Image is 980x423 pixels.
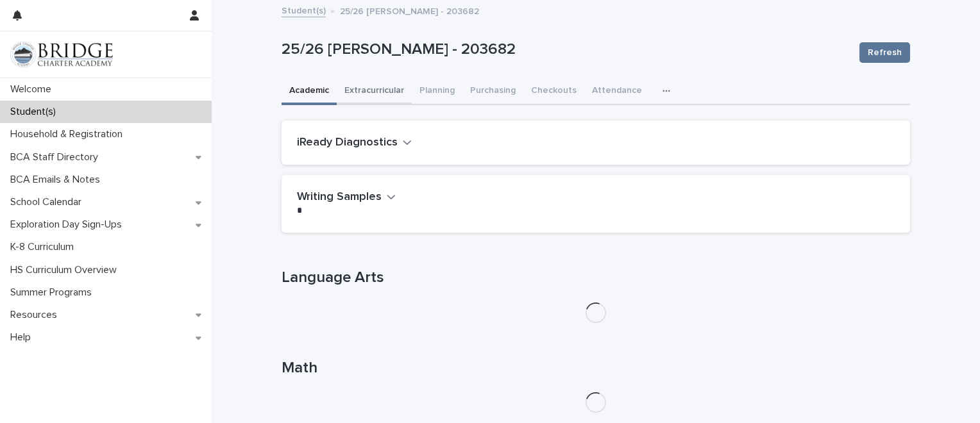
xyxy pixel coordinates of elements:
p: K-8 Curriculum [5,241,84,253]
h1: Language Arts [282,269,910,287]
button: Purchasing [462,78,523,105]
p: School Calendar [5,196,92,208]
p: Resources [5,309,67,321]
button: Extracurricular [337,78,412,105]
button: Checkouts [523,78,584,105]
p: Student(s) [5,106,66,118]
button: Academic [282,78,337,105]
p: Household & Registration [5,128,133,140]
p: 25/26 [PERSON_NAME] - 203682 [282,40,849,59]
p: BCA Staff Directory [5,151,108,163]
p: Help [5,331,41,344]
p: Exploration Day Sign-Ups [5,219,132,231]
h1: Math [282,359,910,377]
p: Summer Programs [5,286,102,299]
button: Planning [412,78,462,105]
h2: iReady Diagnostics [297,136,398,150]
p: Welcome [5,83,62,95]
button: Writing Samples [297,190,396,204]
p: 25/26 [PERSON_NAME] - 203682 [340,3,479,17]
span: Refresh [868,46,902,59]
button: Attendance [584,78,650,105]
p: HS Curriculum Overview [5,264,127,276]
a: Student(s) [282,3,326,17]
button: Refresh [859,42,910,63]
p: BCA Emails & Notes [5,174,110,186]
img: V1C1m3IdTEidaUdm9Hs0 [10,42,113,67]
h2: Writing Samples [297,190,382,204]
button: iReady Diagnostics [297,136,412,150]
